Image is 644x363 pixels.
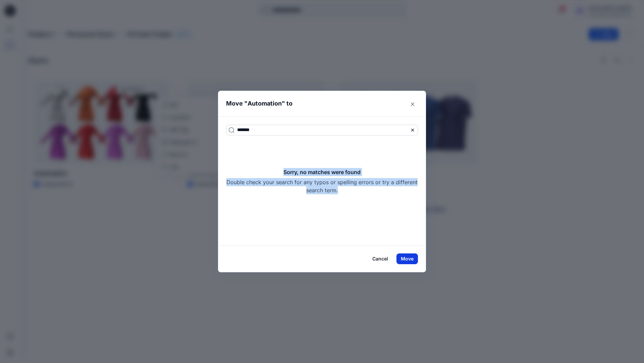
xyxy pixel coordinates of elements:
p: Double check your search for any typos or spelling errors or try a different search term. [226,178,418,194]
h5: Sorry, no matches were found [283,168,361,176]
header: Move " " to [218,91,416,116]
p: Automation [248,99,282,108]
button: Close [407,99,418,110]
button: Move [396,253,418,264]
button: Cancel [368,253,392,264]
